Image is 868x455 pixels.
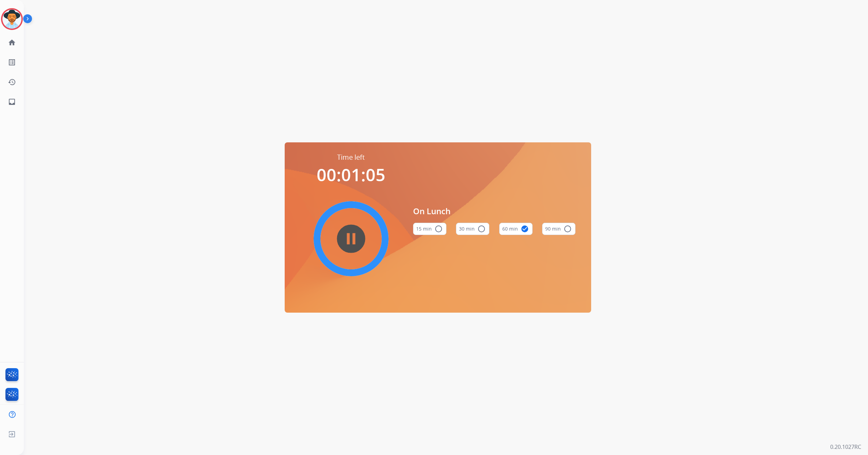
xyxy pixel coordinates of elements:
[499,223,533,235] button: 60 min
[413,205,576,217] span: On Lunch
[477,225,486,233] mat-icon: radio_button_unchecked
[8,38,16,47] mat-icon: home
[347,235,355,243] mat-icon: pause_circle_filled
[435,225,443,233] mat-icon: radio_button_unchecked
[521,225,529,233] mat-icon: check_circle
[317,163,385,186] span: 00:01:05
[8,98,16,106] mat-icon: inbox
[413,223,446,235] button: 15 min
[2,10,21,29] img: avatar
[8,58,16,66] mat-icon: list_alt
[542,223,575,235] button: 90 min
[456,223,489,235] button: 30 min
[8,78,16,86] mat-icon: history
[830,443,861,451] p: 0.20.1027RC
[564,225,572,233] mat-icon: radio_button_unchecked
[337,153,365,162] span: Time left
